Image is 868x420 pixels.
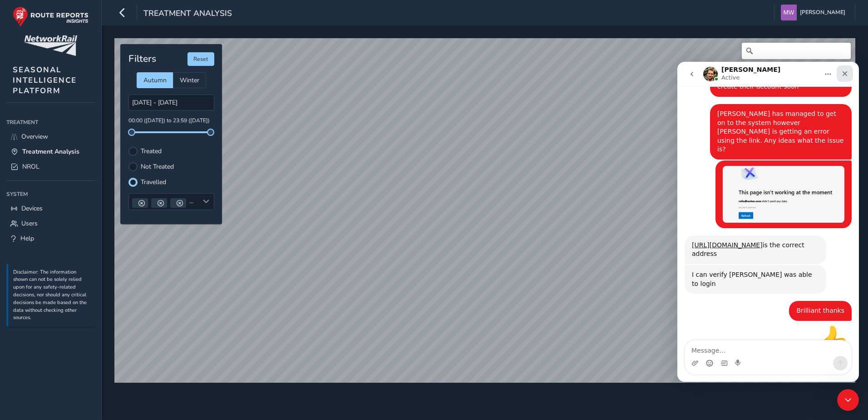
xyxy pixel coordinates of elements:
[677,62,859,382] iframe: Intercom live chat
[128,117,214,125] p: 00:00 ([DATE]) to 23:59 ([DATE])
[6,187,95,201] div: System
[114,38,855,383] canvas: Map
[24,35,77,56] img: customer logo
[141,179,166,185] label: Travelled
[13,6,89,27] img: rr logo
[6,144,95,159] a: Treatment Analysis
[22,162,39,171] span: NROL
[20,234,34,243] span: Help
[22,147,79,156] span: Treatment Analysis
[6,115,95,129] div: Treatment
[6,129,95,144] a: Overview
[180,76,199,85] span: Winter
[781,5,797,20] img: diamond-layout
[6,216,95,231] a: Users
[837,389,859,411] iframe: Intercom live chat
[173,72,206,88] div: Winter
[128,53,156,65] h4: Filters
[800,5,845,20] span: [PERSON_NAME]
[141,148,162,155] label: Treated
[742,43,851,59] input: Search
[141,164,174,170] label: Not Treated
[143,76,167,85] span: Autumn
[21,219,38,228] span: Users
[13,65,77,96] span: SEASONAL INTELLIGENCE PLATFORM
[21,204,43,213] span: Devices
[6,159,95,174] a: NROL
[781,5,848,20] button: [PERSON_NAME]
[187,52,214,66] button: Reset
[143,8,232,20] span: Treatment Analysis
[137,72,173,88] div: Autumn
[6,201,95,216] a: Devices
[6,231,95,246] a: Help
[21,132,48,141] span: Overview
[13,269,90,322] p: Disclaimer: The information shown can not be solely relied upon for any safety-related decisions,...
